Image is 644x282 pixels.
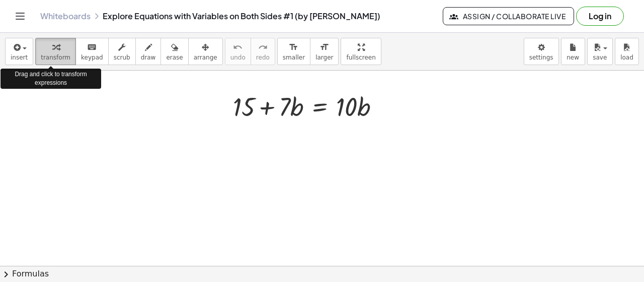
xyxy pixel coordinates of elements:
i: format_size [289,41,298,53]
button: settings [524,38,559,65]
span: insert [11,54,28,61]
span: redo [256,54,270,61]
span: arrange [194,54,217,61]
span: scrub [114,54,130,61]
button: arrange [188,38,223,65]
span: draw [141,54,156,61]
i: undo [233,41,243,53]
i: format_size [319,41,329,53]
button: load [615,38,639,65]
span: undo [230,54,246,61]
span: smaller [283,54,305,61]
button: insert [5,38,33,65]
button: fullscreen [341,38,381,65]
button: draw [135,38,162,65]
button: scrub [108,38,136,65]
span: save [593,54,607,61]
button: transform [35,38,76,65]
button: redoredo [251,38,275,65]
a: Whiteboards [40,11,91,21]
button: format_sizelarger [310,38,339,65]
button: format_sizesmaller [277,38,310,65]
button: keyboardkeypad [75,38,109,65]
span: transform [41,54,70,61]
i: keyboard [87,41,97,53]
button: Log in [576,7,624,26]
i: redo [258,41,268,53]
button: Assign / Collaborate Live [443,7,574,25]
span: load [620,54,633,61]
span: larger [315,54,333,61]
button: undoundo [225,38,251,65]
span: fullscreen [346,54,375,61]
button: save [587,38,613,65]
span: Assign / Collaborate Live [451,12,566,21]
span: keypad [81,54,103,61]
div: Drag and click to transform expressions [1,69,101,89]
button: Toggle navigation [12,8,28,24]
button: erase [160,38,188,65]
span: settings [529,54,553,61]
button: new [561,38,585,65]
span: new [567,54,579,61]
span: erase [166,54,183,61]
